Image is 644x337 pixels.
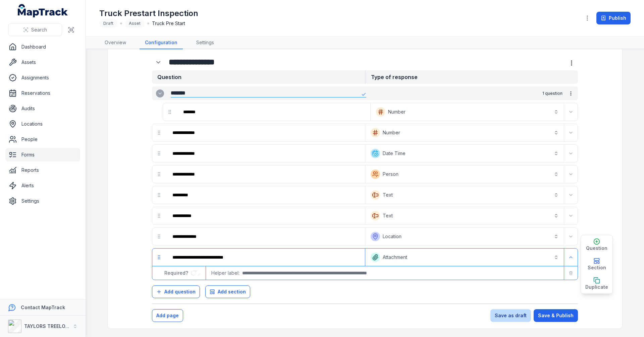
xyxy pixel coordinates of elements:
[565,88,577,99] button: more-detail
[167,188,364,202] div: :r9ch:-form-item-label
[99,8,198,19] h1: Truck Prestart Inspection
[178,105,369,119] div: :r99d:-form-item-label
[156,255,162,260] svg: drag
[167,167,364,182] div: :r9bo:-form-item-label
[365,70,578,84] strong: Type of response
[152,70,365,84] strong: Question
[565,57,578,69] button: more-detail
[588,264,606,271] span: Section
[152,20,185,27] span: Truck Pre Start
[167,208,364,223] div: :r9cp:-form-item-label
[152,309,183,322] button: Add page
[152,230,166,243] div: drag
[581,255,612,274] button: Section
[218,288,246,295] span: Add section
[152,285,200,298] button: Add question
[596,12,631,24] button: Publish
[156,151,162,156] svg: drag
[581,274,612,293] button: Duplicate
[367,208,562,223] button: Text
[167,146,364,161] div: :r9av:-form-item-label
[5,117,80,131] a: Locations
[566,252,576,263] button: Expand
[31,26,47,33] span: Search
[156,213,162,218] svg: drag
[5,56,80,69] a: Assets
[167,125,364,140] div: :r9a6:-form-item-label
[367,188,562,202] button: Text
[205,285,250,298] button: Add section
[367,229,562,244] button: Location
[167,229,364,244] div: :r9d1:-form-item-label
[152,209,166,222] div: drag
[211,270,239,276] span: Helper label:
[5,194,80,208] a: Settings
[490,309,531,322] button: Save as draft
[152,56,165,69] button: Expand
[367,167,562,182] button: Person
[5,71,80,84] a: Assignments
[566,210,576,221] button: Expand
[156,130,162,135] svg: drag
[152,126,166,139] div: drag
[5,148,80,161] a: Forms
[8,23,62,36] button: Search
[21,305,65,310] strong: Contact MapTrack
[152,188,166,202] div: drag
[581,235,612,255] button: Question
[566,107,576,117] button: Expand
[5,179,80,192] a: Alerts
[5,86,80,100] a: Reservations
[156,192,162,198] svg: drag
[5,40,80,54] a: Dashboard
[191,270,200,276] input: :r9dv:-form-item-label
[585,284,608,290] span: Duplicate
[566,231,576,242] button: Expand
[24,323,80,329] strong: TAYLORS TREELOPPING
[367,146,562,161] button: Date Time
[152,251,166,264] div: drag
[156,172,162,177] svg: drag
[566,127,576,138] button: Expand
[125,19,145,28] div: Asset
[586,245,607,252] span: Question
[152,167,166,181] div: drag
[534,309,578,322] button: Save & Publish
[156,89,164,97] button: Expand
[18,4,68,17] a: MapTrack
[372,105,562,119] button: Number
[164,288,196,295] span: Add question
[152,56,166,69] div: :r98p:-form-item-label
[156,234,162,239] svg: drag
[5,102,80,115] a: Audits
[5,133,80,146] a: People
[152,147,166,160] div: drag
[566,148,576,159] button: Expand
[367,250,562,265] button: Attachment
[5,163,80,177] a: Reports
[566,190,576,200] button: Expand
[566,169,576,180] button: Expand
[163,105,176,119] div: drag
[140,37,183,49] a: Configuration
[99,19,117,28] div: Draft
[99,37,131,49] a: Overview
[191,37,219,49] a: Settings
[167,250,364,265] div: :r9dq:-form-item-label
[164,270,191,276] span: Required?
[167,109,172,115] svg: drag
[367,125,562,140] button: Number
[542,91,562,96] span: 1 question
